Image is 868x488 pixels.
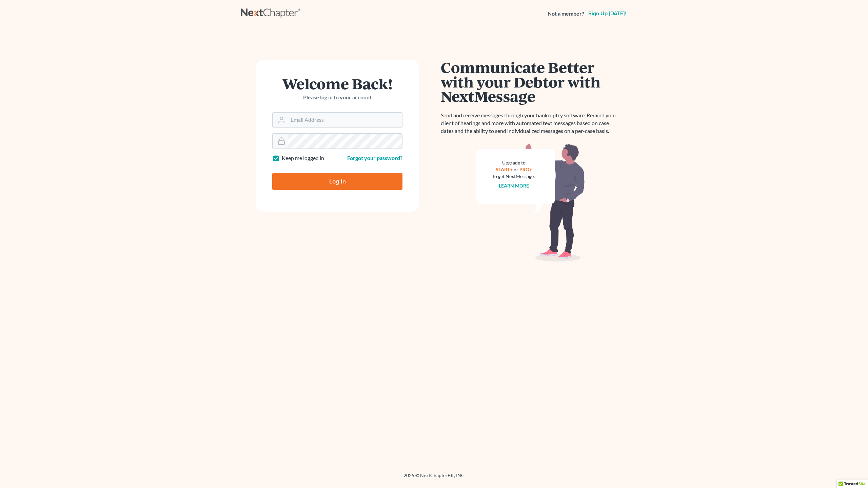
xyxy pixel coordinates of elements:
[496,167,513,172] a: START+
[282,154,324,162] label: Keep me logged in
[272,173,402,190] input: Log In
[288,113,402,128] input: Email Address
[514,167,518,172] span: or
[587,11,627,16] a: Sign up [DATE]!
[441,60,620,103] h1: Communicate Better with your Debtor with NextMessage
[476,143,585,262] img: nextmessage_bg-59042aed3d76b12b5cd301f8e5b87938c9018125f34e5fa2b7a6b67550977c72.svg
[499,183,529,189] a: Learn more
[519,167,532,172] a: PRO+
[548,10,584,18] strong: Not a member?
[241,472,627,484] div: 2025 © NextChapterBK, INC
[272,76,402,91] h1: Welcome Back!
[493,159,535,166] div: Upgrade to
[272,94,402,101] p: Please log in to your account
[347,155,402,161] a: Forgot your password?
[493,173,535,180] div: to get NextMessage.
[441,112,620,135] p: Send and receive messages through your bankruptcy software. Remind your client of hearings and mo...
